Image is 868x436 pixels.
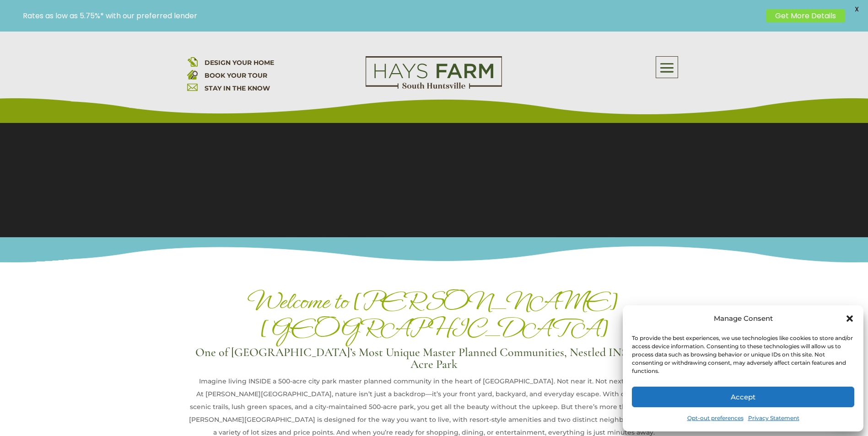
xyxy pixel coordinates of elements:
[187,69,198,80] img: book your home tour
[632,387,854,407] button: Accept
[845,314,854,323] div: Close dialog
[23,11,761,20] p: Rates as low as 5.75%* with our preferred lender
[187,56,198,67] img: design your home
[714,312,773,325] div: Manage Consent
[766,9,845,22] a: Get More Details
[205,84,270,92] a: STAY IN THE KNOW
[850,2,863,16] span: X
[205,58,274,67] a: DESIGN YOUR HOME
[748,412,799,425] a: Privacy Statement
[187,375,681,388] div: Imagine living INSIDE a 500-acre city park master planned community in the heart of [GEOGRAPHIC_D...
[187,346,681,375] h3: One of [GEOGRAPHIC_DATA]’s Most Unique Master Planned Communities, Nestled INSIDE a 500 Acre Park
[632,334,853,375] div: To provide the best experiences, we use technologies like cookies to store and/or access device i...
[687,412,744,425] a: Opt-out preferences
[205,71,267,80] a: BOOK YOUR TOUR
[187,288,681,346] h1: Welcome to [PERSON_NAME][GEOGRAPHIC_DATA]
[366,83,502,91] a: hays farm homes huntsville development
[366,56,502,89] img: Logo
